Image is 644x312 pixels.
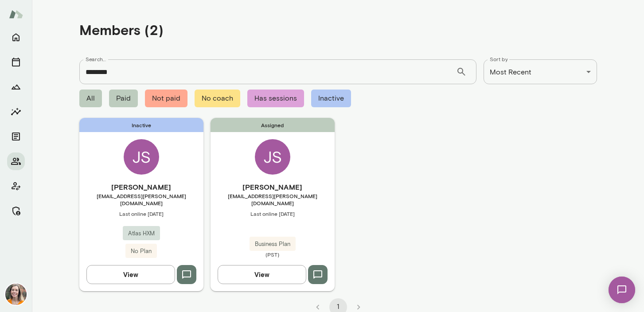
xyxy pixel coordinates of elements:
span: No coach [195,90,240,107]
button: View [218,265,306,284]
span: Last online [DATE] [79,210,203,217]
button: Sessions [7,53,25,71]
span: No Plan [125,247,157,256]
h6: [PERSON_NAME] [79,182,203,192]
button: Documents [7,128,25,145]
label: Sort by [490,55,508,63]
span: (PST) [211,251,335,258]
span: Not paid [145,90,187,107]
span: Has sessions [247,90,304,107]
div: JS [124,139,159,175]
label: Search... [86,55,106,63]
span: Last online [DATE] [211,210,335,217]
button: View [86,265,175,284]
span: [EMAIL_ADDRESS][PERSON_NAME][DOMAIN_NAME] [79,192,203,207]
img: Carrie Kelly [5,284,27,305]
button: Client app [7,177,25,195]
span: All [79,90,102,107]
div: Most Recent [484,59,597,84]
span: [EMAIL_ADDRESS][PERSON_NAME][DOMAIN_NAME] [211,192,335,207]
button: Home [7,28,25,46]
span: Paid [109,90,138,107]
h6: [PERSON_NAME] [211,182,335,192]
div: JS [255,139,290,175]
button: Members [7,152,25,170]
h4: Members (2) [79,21,164,38]
span: Atlas HXM [123,229,160,238]
button: Insights [7,103,25,121]
span: Assigned [211,118,335,132]
img: Mento [9,6,23,23]
span: Inactive [311,90,351,107]
button: Manage [7,202,25,220]
span: Business Plan [250,240,296,249]
span: Inactive [79,118,203,132]
button: Growth Plan [7,78,25,96]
